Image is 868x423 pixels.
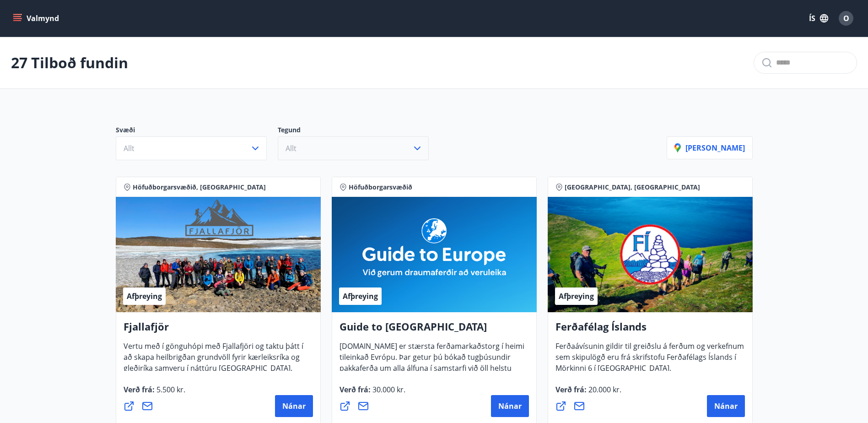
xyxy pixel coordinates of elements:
span: Vertu með í gönguhópi með Fjallafjöri og taktu þátt í að skapa heilbrigðan grundvöll fyrir kærlei... [124,341,303,380]
span: 30.000 kr. [371,385,405,395]
h4: Guide to [GEOGRAPHIC_DATA] [340,320,529,341]
span: Verð frá : [555,385,621,402]
span: [GEOGRAPHIC_DATA], [GEOGRAPHIC_DATA] [565,183,700,192]
span: Ferðaávísunin gildir til greiðslu á ferðum og verkefnum sem skipulögð eru frá skrifstofu Ferðafél... [555,341,744,380]
button: Nánar [491,395,529,417]
span: Höfuðborgarsvæðið, [GEOGRAPHIC_DATA] [133,183,266,192]
span: Höfuðborgarsvæðið [349,183,412,192]
button: [PERSON_NAME] [667,136,753,159]
h4: Fjallafjör [124,320,313,341]
span: Allt [286,143,297,153]
span: Verð frá : [124,385,185,402]
span: Nánar [498,401,522,411]
button: O [835,7,857,29]
p: [PERSON_NAME] [674,143,745,153]
button: menu [11,10,63,27]
button: Nánar [707,395,745,417]
span: Verð frá : [340,385,405,402]
span: 5.500 kr. [155,385,185,395]
p: Svæði [116,125,278,136]
span: Nánar [282,401,306,411]
span: 20.000 kr. [587,385,621,395]
button: Allt [278,136,429,160]
button: Nánar [275,395,313,417]
span: Nánar [714,401,738,411]
span: O [843,13,849,23]
p: 27 Tilboð fundin [11,53,128,73]
button: Allt [116,136,267,160]
button: ÍS [804,10,833,27]
h4: Ferðafélag Íslands [555,320,745,341]
span: Afþreying [343,291,378,301]
span: [DOMAIN_NAME] er stærsta ferðamarkaðstorg í heimi tileinkað Evrópu. Þar getur þú bókað tugþúsundi... [340,341,524,402]
span: Allt [124,143,135,153]
span: Afþreying [127,291,162,301]
p: Tegund [278,125,440,136]
span: Afþreying [559,291,594,301]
